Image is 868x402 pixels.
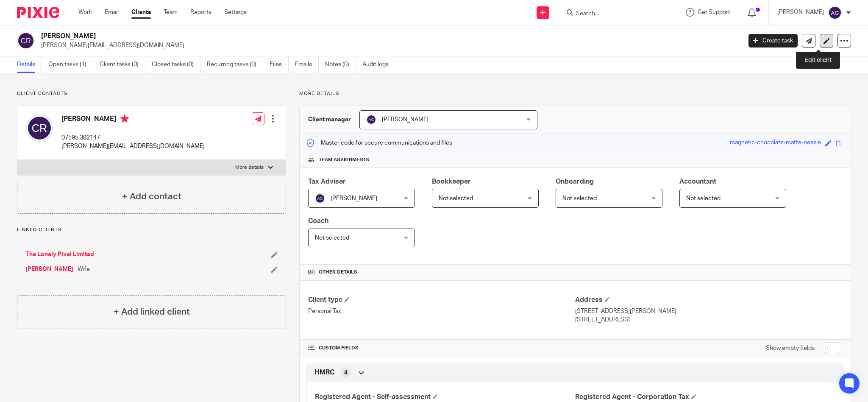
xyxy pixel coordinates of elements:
[17,7,59,18] img: Pixie
[308,345,575,352] h4: CUSTOM FIELDS
[235,164,264,171] p: More details
[828,6,842,20] img: svg%3E
[362,56,395,73] a: Audit logs
[314,368,334,377] span: HMRC
[164,8,178,17] a: Team
[575,393,835,402] h4: Registered Agent - Corporation Tax
[556,178,594,185] span: Onboarding
[679,178,716,185] span: Accountant
[122,190,181,203] h4: + Add contact
[331,195,377,201] span: [PERSON_NAME]
[299,90,851,97] p: More details
[748,34,798,47] a: Create task
[17,56,42,73] a: Details
[315,193,325,204] img: svg%3E
[575,307,842,315] p: [STREET_ADDRESS][PERSON_NAME]
[308,296,575,304] h4: Client type
[100,56,145,73] a: Client tasks (0)
[61,134,205,142] p: 07595 382147
[41,41,736,50] p: [PERSON_NAME][EMAIL_ADDRESS][DOMAIN_NAME]
[432,178,471,185] span: Bookkeeper
[575,296,842,304] h4: Address
[61,142,205,151] p: [PERSON_NAME][EMAIL_ADDRESS][DOMAIN_NAME]
[26,114,53,142] img: svg%3E
[777,8,824,17] p: [PERSON_NAME]
[319,269,357,276] span: Other details
[382,117,428,123] span: [PERSON_NAME]
[224,8,247,17] a: Settings
[306,139,452,147] p: Master code for secure communications and files
[575,10,651,18] input: Search
[17,90,286,97] p: Client contacts
[131,8,151,17] a: Clients
[308,307,575,315] p: Personal Tax
[686,195,721,201] span: Not selected
[325,56,356,73] a: Notes (0)
[61,114,205,125] h4: [PERSON_NAME]
[315,235,349,241] span: Not selected
[575,315,842,324] p: [STREET_ADDRESS]
[48,56,93,73] a: Open tasks (1)
[41,32,597,41] h2: [PERSON_NAME]
[319,156,369,163] span: Team assignments
[270,56,289,73] a: Files
[17,32,35,50] img: svg%3E
[78,265,90,274] span: Wife
[308,115,351,124] h3: Client manager
[730,138,821,148] div: magnetic-chocolate-matte-nessie
[17,226,286,233] p: Linked clients
[698,9,730,15] span: Get Support
[105,8,119,17] a: Email
[366,114,376,125] img: svg%3E
[344,368,348,377] span: 4
[766,344,815,352] label: Show empty fields
[562,195,597,201] span: Not selected
[25,250,94,259] a: The Lonely Pixel Limited
[114,305,190,318] h4: + Add linked client
[25,265,73,274] a: [PERSON_NAME]
[207,56,263,73] a: Recurring tasks (0)
[308,218,328,224] span: Coach
[295,56,319,73] a: Emails
[315,393,575,402] h4: Registered Agent - Self-assessment
[190,8,211,17] a: Reports
[120,114,129,123] i: Primary
[308,178,346,185] span: Tax Adviser
[439,195,473,201] span: Not selected
[78,8,92,17] a: Work
[152,56,200,73] a: Closed tasks (0)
